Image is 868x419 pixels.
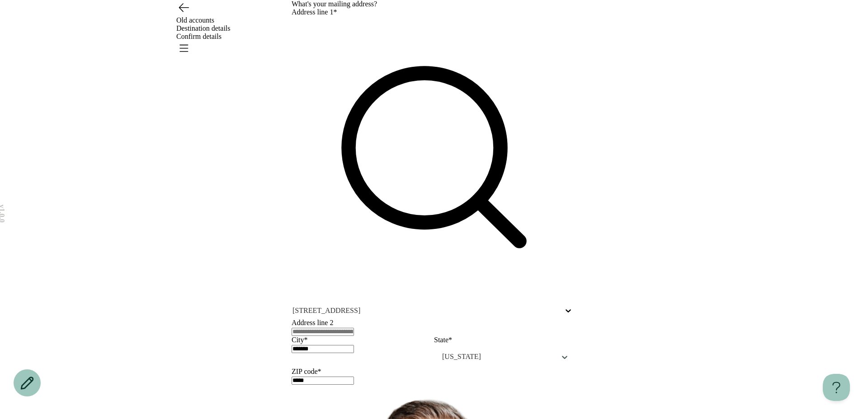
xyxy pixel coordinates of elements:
label: City* [292,336,308,344]
span: Old accounts [176,16,214,24]
label: State* [434,336,452,344]
span: Destination details [176,24,231,32]
iframe: Help Scout Beacon - Open [823,374,850,401]
button: Open menu [176,41,191,55]
label: Address line 2 [292,319,333,326]
label: ZIP code* [292,368,321,375]
span: Confirm details [176,33,222,40]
